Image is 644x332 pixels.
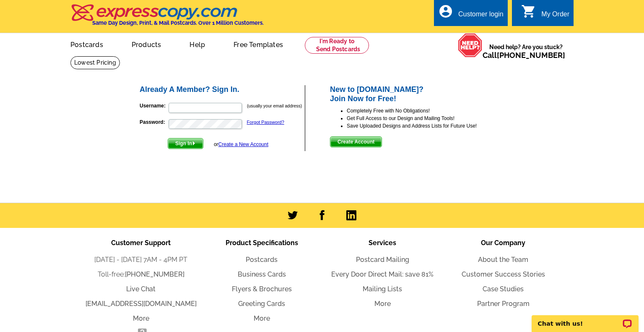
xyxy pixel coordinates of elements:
[330,137,382,147] span: Create Account
[140,85,304,94] h2: Already A Member? Sign In.
[247,120,284,125] a: Forgot Password?
[347,122,506,130] li: Save Uploaded Designs and Address Lists for Future Use!
[526,306,644,332] iframe: LiveChat chat widget
[330,85,506,103] h2: New to [DOMAIN_NAME]? Join Now for Free!
[356,256,409,264] a: Postcard Mailing
[218,141,268,147] a: Create a New Account
[483,43,569,60] span: Need help? Are you stuck?
[481,239,525,247] span: Our Company
[246,256,278,264] a: Postcards
[497,51,565,60] a: [PHONE_NUMBER]
[168,139,203,149] span: Sign In
[140,118,168,126] label: Password:
[330,136,382,147] button: Create Account
[438,9,504,20] a: account_circle Customer login
[477,300,530,308] a: Partner Program
[214,141,268,148] div: or
[254,314,270,322] a: More
[226,239,298,247] span: Product Specifications
[176,34,218,54] a: Help
[347,107,506,115] li: Completely Free with No Obligations!
[126,285,156,293] a: Live Chat
[458,33,483,58] img: help
[521,4,536,19] i: shopping_cart
[168,138,203,149] button: Sign In
[140,102,168,110] label: Username:
[238,270,286,278] a: Business Cards
[462,270,545,278] a: Customer Success Stories
[541,10,569,22] div: My Order
[118,34,175,54] a: Products
[483,51,565,60] span: Call
[80,255,201,265] li: [DATE] - [DATE] 7AM - 4PM PT
[369,239,396,247] span: Services
[192,141,196,145] img: button-next-arrow-white.png
[438,4,453,19] i: account_circle
[238,300,285,308] a: Greeting Cards
[80,269,201,280] li: Toll-free:
[111,239,171,247] span: Customer Support
[363,285,402,293] a: Mailing Lists
[247,103,302,108] small: (usually your email address)
[331,270,434,278] a: Every Door Direct Mail: save 81%
[133,314,149,322] a: More
[86,300,197,308] a: [EMAIL_ADDRESS][DOMAIN_NAME]
[92,20,264,26] h4: Same Day Design, Print, & Mail Postcards. Over 1 Million Customers.
[70,10,264,26] a: Same Day Design, Print, & Mail Postcards. Over 1 Million Customers.
[347,115,506,122] li: Get Full Access to our Design and Mailing Tools!
[458,10,504,22] div: Customer login
[57,34,117,54] a: Postcards
[521,9,569,20] a: shopping_cart My Order
[483,285,524,293] a: Case Studies
[232,285,292,293] a: Flyers & Brochures
[478,256,528,264] a: About the Team
[374,300,391,308] a: More
[125,270,184,278] a: [PHONE_NUMBER]
[220,34,296,54] a: Free Templates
